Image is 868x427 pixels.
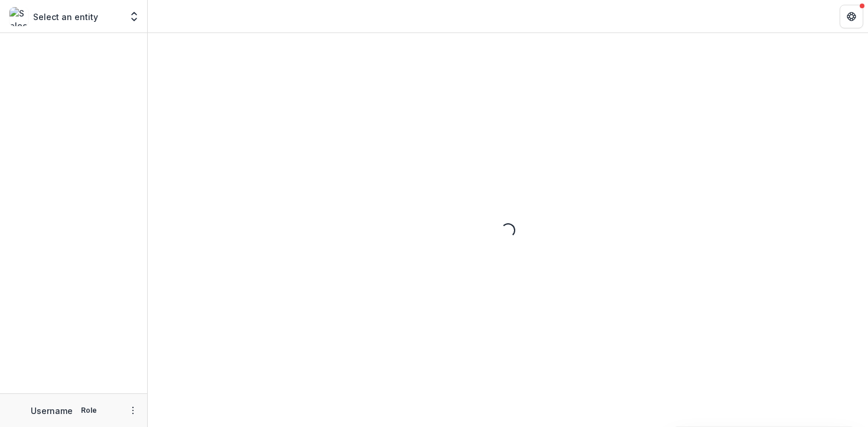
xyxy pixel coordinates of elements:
[126,5,142,28] button: Open entity switcher
[126,403,140,418] button: More
[33,11,98,23] p: Select an entity
[840,5,863,28] button: Get Help
[9,7,28,26] img: Select an entity
[31,405,73,417] p: Username
[77,405,100,416] p: Role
